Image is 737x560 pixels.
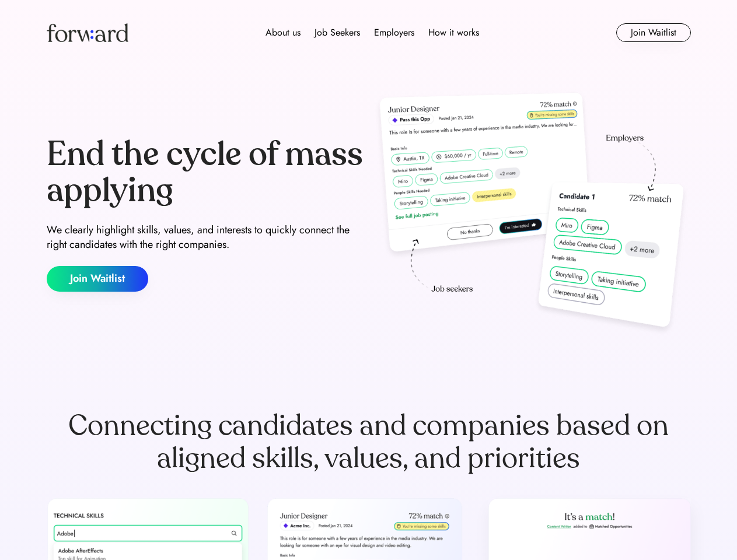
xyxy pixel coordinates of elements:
div: About us [266,26,301,40]
div: We clearly highlight skills, values, and interests to quickly connect the right candidates with t... [47,223,364,252]
button: Join Waitlist [47,266,148,292]
div: Employers [374,26,414,40]
div: End the cycle of mass applying [47,136,364,208]
button: Join Waitlist [616,23,691,42]
div: How it works [428,26,479,40]
div: Job Seekers [315,26,360,40]
img: Forward logo [47,23,128,42]
img: hero-image.png [373,89,691,339]
div: Connecting candidates and companies based on aligned skills, values, and priorities [47,409,691,475]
